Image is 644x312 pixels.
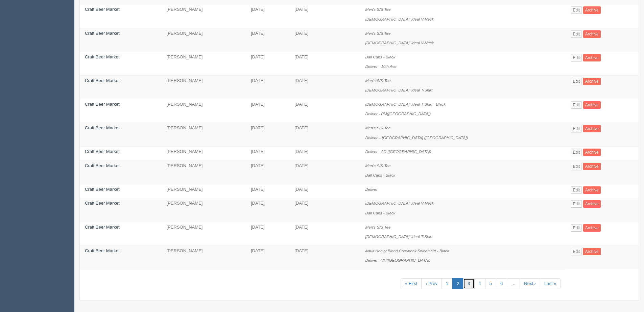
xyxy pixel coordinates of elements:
[246,52,289,75] td: [DATE]
[571,248,582,255] a: Edit
[246,4,289,28] td: [DATE]
[474,278,485,289] a: 4
[571,101,582,109] a: Edit
[401,278,422,289] a: « First
[365,201,434,205] i: [DEMOGRAPHIC_DATA]' Ideal V-Neck
[421,278,442,289] a: ‹ Prev
[571,186,582,194] a: Edit
[365,258,430,262] i: Deliver - VH([GEOGRAPHIC_DATA])
[365,31,390,35] i: Men's S/S Tee
[571,54,582,61] a: Edit
[246,245,289,269] td: [DATE]
[289,75,360,99] td: [DATE]
[289,147,360,161] td: [DATE]
[85,78,120,83] a: Craft Beer Market
[571,163,582,170] a: Edit
[452,278,463,289] a: 2
[365,102,446,106] i: [DEMOGRAPHIC_DATA]' Ideal T-Shirt - Black
[583,101,601,109] a: Archive
[162,184,246,198] td: [PERSON_NAME]
[162,160,246,184] td: [PERSON_NAME]
[365,135,468,140] i: Deliver – [GEOGRAPHIC_DATA] ([GEOGRAPHIC_DATA])
[85,7,120,12] a: Craft Beer Market
[365,41,434,45] i: [DEMOGRAPHIC_DATA]' Ideal V-Neck
[365,225,390,229] i: Men's S/S Tee
[540,278,560,289] a: Last »
[246,147,289,161] td: [DATE]
[442,278,453,289] a: 1
[507,278,520,289] a: …
[162,245,246,269] td: [PERSON_NAME]
[583,30,601,38] a: Archive
[85,102,120,107] a: Craft Beer Market
[85,31,120,36] a: Craft Beer Market
[583,149,601,156] a: Archive
[365,17,434,21] i: [DEMOGRAPHIC_DATA]' Ideal V-Neck
[571,30,582,38] a: Edit
[289,99,360,123] td: [DATE]
[571,149,582,156] a: Edit
[289,245,360,269] td: [DATE]
[571,6,582,14] a: Edit
[365,126,390,130] i: Men's S/S Tee
[365,163,390,168] i: Men's S/S Tee
[583,125,601,132] a: Archive
[463,278,474,289] a: 3
[520,278,540,289] a: Next ›
[246,184,289,198] td: [DATE]
[496,278,507,289] a: 6
[246,75,289,99] td: [DATE]
[583,248,601,255] a: Archive
[571,224,582,232] a: Edit
[365,7,390,11] i: Men's S/S Tee
[583,186,601,194] a: Archive
[162,75,246,99] td: [PERSON_NAME]
[85,225,120,230] a: Craft Beer Market
[485,278,496,289] a: 5
[289,160,360,184] td: [DATE]
[246,198,289,222] td: [DATE]
[289,222,360,245] td: [DATE]
[85,149,120,154] a: Craft Beer Market
[365,173,395,177] i: Ball Caps - Black
[583,200,601,208] a: Archive
[571,200,582,208] a: Edit
[365,111,431,116] i: Deliver - PM([GEOGRAPHIC_DATA])
[162,147,246,161] td: [PERSON_NAME]
[365,78,390,83] i: Men's S/S Tee
[365,234,432,239] i: [DEMOGRAPHIC_DATA]' Ideal T-Shirt
[246,160,289,184] td: [DATE]
[365,149,431,154] i: Deliver - AD ([GEOGRAPHIC_DATA])
[583,224,601,232] a: Archive
[289,4,360,28] td: [DATE]
[365,187,377,191] i: Deliver
[583,163,601,170] a: Archive
[289,184,360,198] td: [DATE]
[571,78,582,85] a: Edit
[162,28,246,52] td: [PERSON_NAME]
[583,78,601,85] a: Archive
[162,4,246,28] td: [PERSON_NAME]
[289,28,360,52] td: [DATE]
[85,187,120,192] a: Craft Beer Market
[85,248,120,253] a: Craft Beer Market
[85,201,120,206] a: Craft Beer Market
[162,99,246,123] td: [PERSON_NAME]
[162,123,246,147] td: [PERSON_NAME]
[246,222,289,245] td: [DATE]
[365,64,396,69] i: Deliver - 10th Ave
[246,123,289,147] td: [DATE]
[365,211,395,215] i: Ball Caps - Black
[583,54,601,61] a: Archive
[289,52,360,75] td: [DATE]
[583,6,601,14] a: Archive
[365,55,395,59] i: Ball Caps - Black
[571,125,582,132] a: Edit
[365,249,449,253] i: Adult Heavy Blend Crewneck Sweatshirt - Black
[85,125,120,130] a: Craft Beer Market
[85,163,120,168] a: Craft Beer Market
[365,88,432,92] i: [DEMOGRAPHIC_DATA]' Ideal T-Shirt
[162,198,246,222] td: [PERSON_NAME]
[246,28,289,52] td: [DATE]
[85,54,120,59] a: Craft Beer Market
